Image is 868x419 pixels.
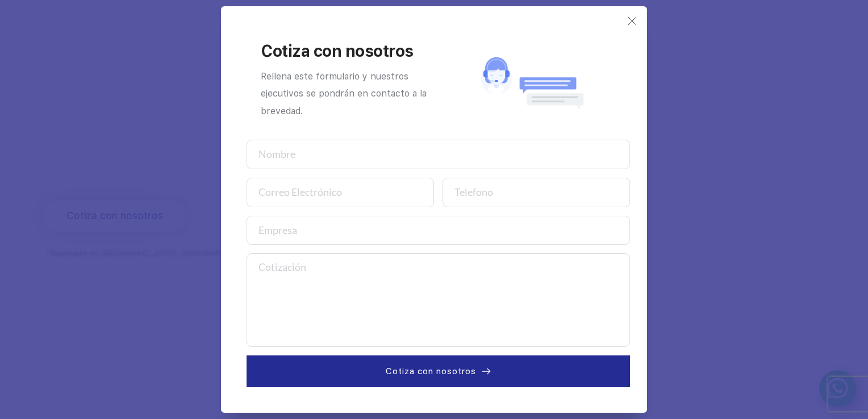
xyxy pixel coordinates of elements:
input: Telefono [443,178,630,207]
input: Empresa [247,216,630,245]
button: Cotiza con nosotros [247,355,630,387]
input: Nombre [247,140,630,169]
input: Correo Electrónico [247,178,434,207]
span: Cotiza con nosotros [261,41,414,61]
span: Cotiza con nosotros [386,364,476,378]
span: Rellena este formulario y nuestros ejecutivos se pondrán en contacto a la brevedad. [261,71,429,116]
